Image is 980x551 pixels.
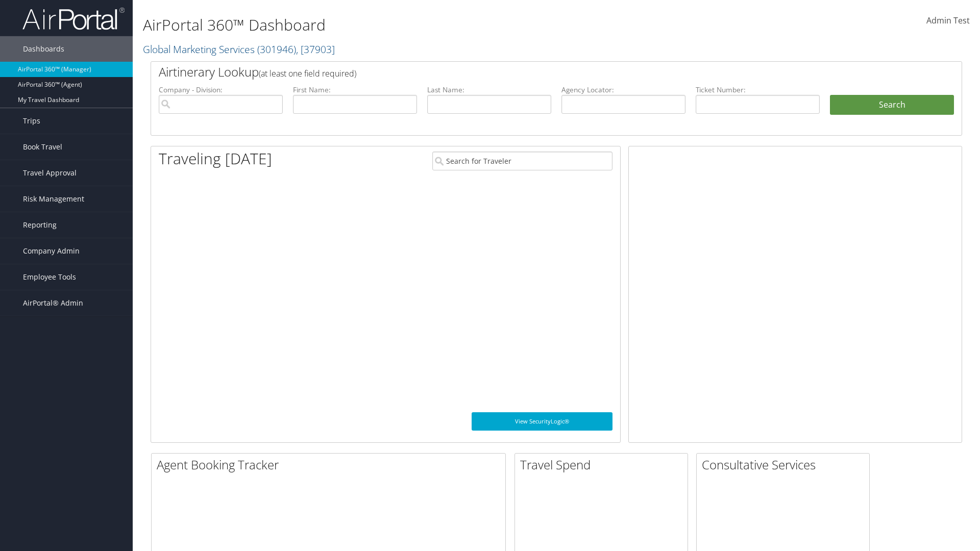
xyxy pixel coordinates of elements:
[23,108,40,134] span: Trips
[259,68,356,79] span: (at least one field required)
[427,85,551,95] label: Last Name:
[257,42,296,56] span: ( 301946 )
[23,186,84,212] span: Risk Management
[22,7,125,31] img: airportal-logo.png
[830,95,954,115] button: Search
[561,85,685,95] label: Agency Locator:
[159,85,283,95] label: Company - Division:
[296,42,335,56] span: , [ 37903 ]
[23,238,80,264] span: Company Admin
[23,160,77,186] span: Travel Approval
[143,42,335,56] a: Global Marketing Services
[926,5,970,37] a: Admin Test
[293,85,417,95] label: First Name:
[23,290,83,316] span: AirPortal® Admin
[520,456,688,473] h2: Travel Spend
[143,14,694,36] h1: AirPortal 360™ Dashboard
[23,134,62,160] span: Book Travel
[23,212,57,238] span: Reporting
[157,456,505,473] h2: Agent Booking Tracker
[702,456,869,473] h2: Consultative Services
[696,85,820,95] label: Ticket Number:
[23,36,64,62] span: Dashboards
[432,152,612,170] input: Search for Traveler
[472,412,612,431] a: View SecurityLogic®
[23,264,76,290] span: Employee Tools
[926,15,970,26] span: Admin Test
[159,63,887,81] h2: Airtinerary Lookup
[159,148,272,169] h1: Traveling [DATE]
